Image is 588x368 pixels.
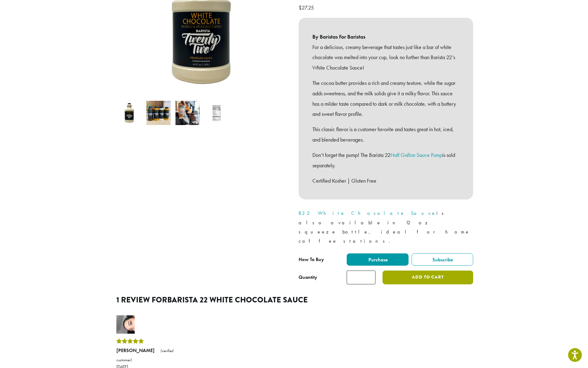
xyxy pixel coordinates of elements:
b: By Baristas For Baristas [312,32,459,42]
p: Don’t forget the pump! The Barista 22 is sold separately. [312,150,459,171]
input: Product quantity [347,271,375,284]
p: Certified Kosher | Gluten Free [312,176,459,186]
span: How To Buy [299,256,324,263]
h2: 1 review for [116,295,472,305]
span: Purchase [367,256,388,263]
em: (verified customer) [116,348,173,362]
span: Subscribe [432,256,453,263]
img: Barista 22 White Chocolate Sauce [117,101,141,125]
span: Barista 22 White Chocolate Sauce [167,294,308,305]
div: Quantity [299,274,317,281]
strong: [PERSON_NAME] [116,347,155,354]
a: B22 White Chocolate Sauce [299,210,436,216]
a: Half Gallon Sauce Pump [390,151,442,158]
p: This classic flavor is a customer favorite and tastes great in hot, iced, and blended beverages. [312,124,459,145]
img: Barista 22 White Chocolate Sauce - Image 3 [175,101,200,125]
img: Barista 22 White Chocolate Sauce - Image 4 [205,101,229,125]
div: Rated 5 out of 5 [116,337,187,346]
bdi: 27.25 [299,4,315,11]
button: Add to cart [383,271,473,284]
span: $ [299,4,302,11]
p: For a delicious, creamy beverage that tastes just like a bar of white chocolate was melted into y... [312,42,459,73]
p: The cocoa butter provides a rich and creamy texture, while the sugar adds sweetness, and the milk... [312,78,459,119]
img: B22 12 oz sauces line up [146,101,171,125]
p: is also available in 12 oz squeeze bottle, ideal for home coffee stations. [299,209,473,245]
